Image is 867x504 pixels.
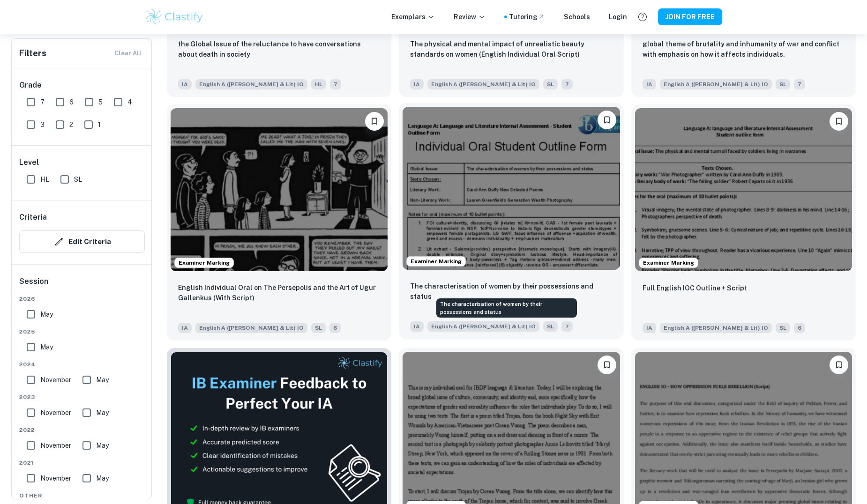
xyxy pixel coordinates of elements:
span: 2022 [19,426,145,434]
span: May [96,408,109,418]
span: Examiner Marking [639,259,698,267]
span: IA [643,79,656,89]
h6: Filters [19,47,46,60]
p: Review [454,12,486,22]
span: 4 [127,97,132,107]
a: Examiner MarkingPlease log in to bookmark exemplarsThe characterisation of women by their possess... [399,104,623,340]
span: 2 [69,119,73,130]
div: The characterisation of women by their possessions and status [436,298,577,318]
h6: Criteria [19,212,47,223]
span: SL [776,323,790,333]
img: English A (Lang & Lit) IO IA example thumbnail: English Individual Oral on The Persepoli [171,108,388,271]
p: Full English IOC Outline + Script [643,283,747,293]
span: 6 [329,323,341,333]
span: May [96,375,109,385]
span: English A ([PERSON_NAME] & Lit) IO [660,79,772,89]
button: Edit Criteria [19,230,145,253]
a: Tutoring [509,12,545,22]
span: 3 [40,119,45,130]
span: IA [643,323,656,333]
span: Other [19,491,145,500]
span: SL [543,79,558,89]
span: English A ([PERSON_NAME] & Lit) IO [195,323,307,333]
button: Please log in to bookmark exemplars [598,356,616,374]
span: May [96,440,109,451]
span: English A ([PERSON_NAME] & Lit) IO [660,323,772,333]
span: November [40,375,71,385]
span: SL [543,321,558,332]
img: English A (Lang & Lit) IO IA example thumbnail: Full English IOC Outline + Script [635,108,852,271]
span: 2025 [19,327,145,336]
span: November [40,473,71,483]
span: HL [40,174,49,185]
span: SL [74,174,82,185]
span: IA [410,321,424,332]
span: 6 [69,97,74,107]
span: 2023 [19,393,145,401]
span: 7 [561,321,573,332]
h6: Level [19,157,145,168]
span: English A ([PERSON_NAME] & Lit) IO [195,79,307,89]
span: May [96,473,109,483]
span: SL [776,79,790,89]
p: the Global Issue of the reluctance to have conversations about death in society [178,39,380,59]
span: 7 [40,97,45,107]
span: IA [178,323,192,333]
button: JOIN FOR FREE [658,8,722,25]
p: global theme of brutality and inhumanity of war and conflict with emphasis on how it affects indi... [643,39,845,59]
h6: Session [19,276,145,295]
span: English A ([PERSON_NAME] & Lit) IO [427,321,539,332]
span: HL [311,79,326,89]
a: Login [609,12,627,22]
span: 7 [330,79,341,89]
p: The characterisation of women by their possessions and status [410,281,612,302]
span: 7 [561,79,573,89]
span: 5 [98,97,103,107]
span: 2024 [19,360,145,369]
a: Examiner MarkingPlease log in to bookmark exemplarsEnglish Individual Oral on The Persepolis and ... [167,104,391,340]
img: English A (Lang & Lit) IO IA example thumbnail: The characterisation of women by their p [403,107,620,269]
button: Please log in to bookmark exemplars [830,356,848,374]
p: Exemplars [391,12,435,22]
span: 6 [794,323,805,333]
span: November [40,408,71,418]
span: 7 [794,79,805,89]
button: Please log in to bookmark exemplars [365,112,384,131]
a: Examiner MarkingPlease log in to bookmark exemplarsFull English IOC Outline + ScriptIAEnglish A (... [631,104,856,340]
h6: Grade [19,80,145,91]
button: Help and Feedback [635,9,650,25]
span: 2026 [19,295,145,303]
span: 1 [98,119,101,130]
span: IA [178,79,192,89]
span: May [40,342,53,352]
p: English Individual Oral on The Persepolis and the Art of Ugur Gallenkus (With Script) [178,282,380,303]
span: IA [410,79,424,89]
a: Schools [564,12,590,22]
span: May [40,309,53,319]
span: Examiner Marking [407,257,465,266]
span: November [40,440,71,451]
p: The physical and mental impact of unrealistic beauty standards on women (English Individual Oral ... [410,39,612,59]
span: SL [311,323,326,333]
span: Examiner Marking [175,259,233,267]
button: Please log in to bookmark exemplars [830,112,848,131]
button: Please log in to bookmark exemplars [598,111,616,129]
span: 2021 [19,459,145,467]
img: Clastify logo [145,7,204,26]
span: English A ([PERSON_NAME] & Lit) IO [427,79,539,89]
